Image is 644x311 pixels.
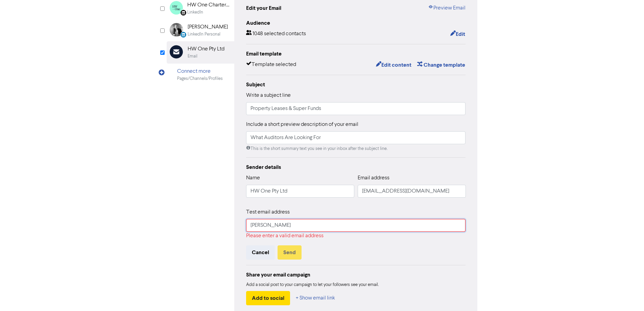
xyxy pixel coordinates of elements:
[246,146,466,152] div: This is the short summary text you see in your inbox after the subject line.
[246,271,466,279] div: Share your email campaign
[170,1,183,15] img: Linkedin
[246,81,466,89] div: Subject
[376,61,412,69] button: Edit content
[417,61,466,69] button: Change template
[167,64,234,86] div: Connect morePages/Channels/Profiles
[246,61,296,69] div: Template selected
[170,23,183,37] img: LinkedinPersonal
[177,75,223,82] div: Pages/Channels/Profiles
[188,45,224,53] div: HW One Pty Ltd
[246,50,466,58] div: Email template
[246,174,260,182] label: Name
[358,174,389,182] label: Email address
[246,30,306,39] div: 1048 selected contacts
[246,282,466,288] div: Add a social post to your campaign to let your followers see your email.
[246,19,466,27] div: Audience
[188,31,220,38] div: LinkedIn Personal
[246,91,291,99] label: Write a subject line
[246,291,290,305] button: Add to social
[246,208,290,216] label: Test email address
[246,245,275,260] button: Cancel
[450,30,466,39] button: Edit
[177,67,223,75] div: Connect more
[246,4,281,12] div: Edit your Email
[246,120,358,129] label: Include a short preview description of your email
[428,4,466,12] a: Preview Email
[167,19,234,41] div: LinkedinPersonal [PERSON_NAME]LinkedIn Personal
[246,163,466,171] div: Sender details
[188,23,228,31] div: [PERSON_NAME]
[295,291,335,305] button: + Show email link
[246,232,466,240] div: Please enter a valid email address
[187,9,203,16] div: LinkedIn
[187,1,231,9] div: HW One Chartered Accountants
[610,279,644,311] iframe: Chat Widget
[167,41,234,63] div: HW One Pty LtdEmail
[278,245,302,260] button: Send
[188,53,197,60] div: Email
